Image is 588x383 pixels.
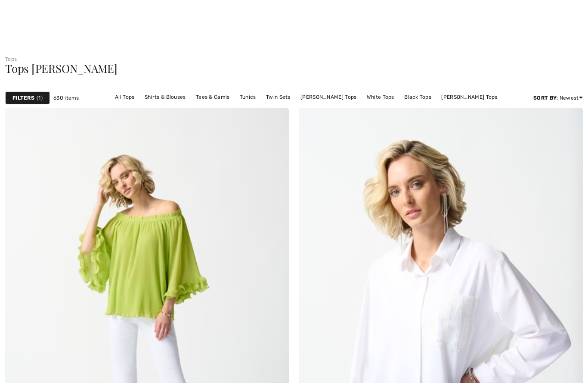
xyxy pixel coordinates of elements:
span: 630 items [53,94,79,102]
a: Shirts & Blouses [140,91,190,103]
span: Tops [PERSON_NAME] [5,61,118,76]
a: White Tops [362,91,399,103]
a: [PERSON_NAME] Tops [296,91,361,103]
span: 1 [37,94,43,102]
iframe: Opens a widget where you can find more information [532,357,579,379]
strong: Filters [12,94,34,102]
a: Tees & Camis [192,91,234,103]
a: All Tops [111,91,139,103]
a: Black Tops [400,91,436,103]
a: Tops [5,56,17,62]
a: Twin Sets [262,91,295,103]
a: Tunics [235,91,260,103]
a: [PERSON_NAME] Tops [437,91,501,103]
div: : Newest [533,94,583,102]
strong: Sort By [533,95,557,101]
